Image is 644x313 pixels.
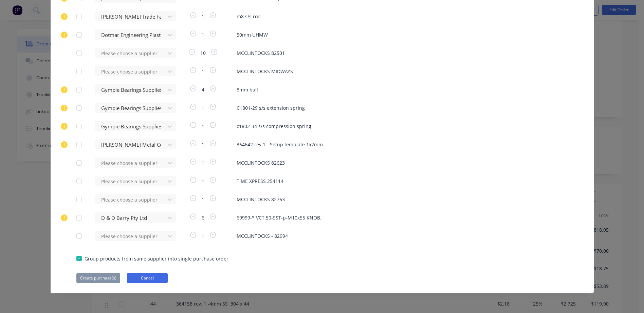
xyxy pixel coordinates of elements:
span: 1 [198,104,208,111]
span: 1 [198,141,208,148]
span: c1802-34 s/s compression spring [237,123,568,130]
span: 10 [196,49,210,57]
span: 1 [198,123,208,130]
span: 1 [198,159,208,166]
span: 1 [198,232,208,239]
button: Cancel [127,273,168,283]
span: TIME XPRESS 254114 [237,178,568,185]
span: 8mm ball [237,86,568,93]
span: C1801-29 s/s extension spring [237,104,568,111]
span: 4 [198,86,208,93]
button: Create purchase(s) [76,273,120,283]
span: Group products from same supplier into single purchase order [85,255,228,262]
span: MCCLINTOCKS 82501 [237,49,568,57]
span: 69999-* VCT.50-SST-p-M10x55 KNOB. [237,214,568,221]
span: m8 s/s rod [237,13,568,20]
span: 1 [198,178,208,185]
span: 1 [198,196,208,203]
span: MCCLINTOCKS MIDWAYS [237,68,568,75]
span: MCCLINTOCKS 82763 [237,196,568,203]
span: 1 [198,68,208,75]
span: 50mm UHMW [237,31,568,38]
span: MCCLINTOCKS - 82994 [237,232,568,239]
span: 364642 rev.1 - Setup template 1x2mm [237,141,568,148]
span: 1 [198,31,208,38]
span: MCCLINTOCKS 82623 [237,159,568,166]
span: 6 [198,214,208,221]
span: 1 [198,13,208,20]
